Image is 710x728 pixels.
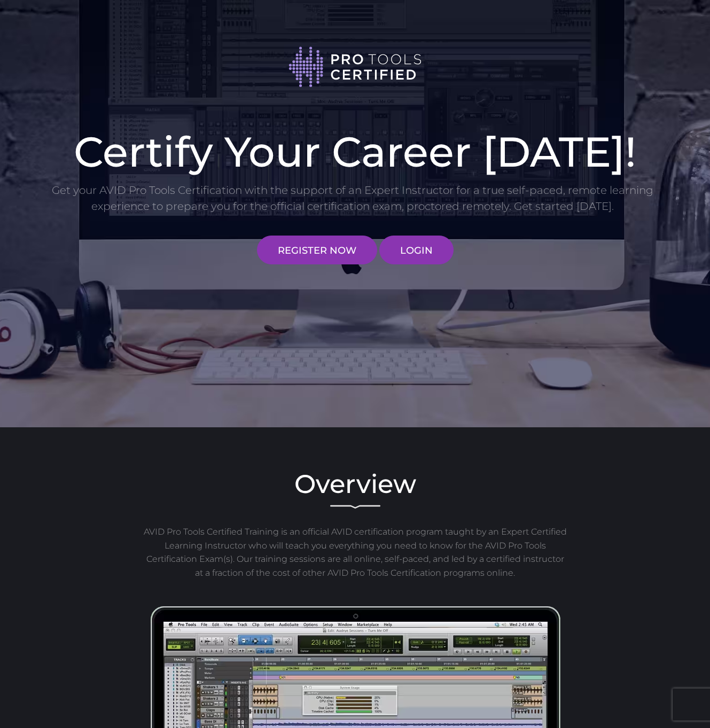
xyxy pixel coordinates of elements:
p: AVID Pro Tools Certified Training is an official AVID certification program taught by an Expert C... [142,525,568,580]
img: decorative line [330,505,380,509]
a: REGISTER NOW [257,236,377,264]
a: LOGIN [379,236,454,264]
h1: Certify Your Career [DATE]! [51,131,660,173]
p: Get your AVID Pro Tools Certification with the support of an Expert Instructor for a true self-pa... [51,182,654,214]
h2: Overview [51,471,660,497]
img: Pro Tools Certified logo [288,45,422,89]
